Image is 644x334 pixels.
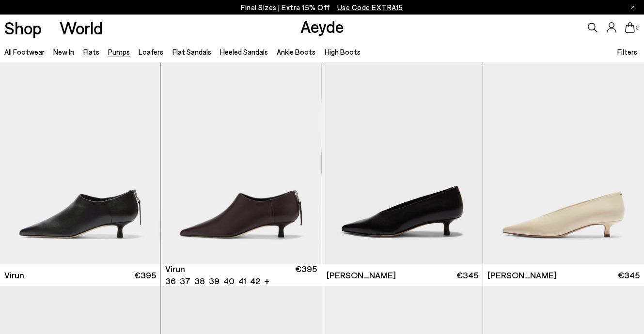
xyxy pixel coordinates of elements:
[321,62,482,264] img: Virun Pointed Sock Boots
[161,264,321,286] a: Virun 36 37 38 39 40 41 42 + €395
[264,274,269,287] li: +
[209,275,220,287] li: 39
[134,269,156,281] span: €395
[161,62,321,264] a: 6 / 6 1 / 6 2 / 6 3 / 6 4 / 6 5 / 6 6 / 6 1 / 6 Next slide Previous slide
[325,47,361,56] a: High Boots
[4,19,42,36] a: Shop
[483,62,644,264] img: Clara Pointed-Toe Pumps
[250,275,260,287] li: 42
[165,275,176,287] li: 36
[321,62,482,264] div: 2 / 6
[300,16,344,36] a: Aeyde
[618,269,640,281] span: €345
[322,264,483,286] a: [PERSON_NAME] €345
[456,269,478,281] span: €345
[4,47,45,56] a: All Footwear
[60,19,103,36] a: World
[241,1,403,14] p: Final Sizes | Extra 15% Off
[277,47,315,56] a: Ankle Boots
[223,275,235,287] li: 40
[238,275,246,287] li: 41
[487,269,557,281] span: [PERSON_NAME]
[53,47,74,56] a: New In
[635,25,640,30] span: 0
[173,47,211,56] a: Flat Sandals
[295,263,317,287] span: €395
[165,263,185,275] span: Virun
[625,22,635,33] a: 0
[220,47,268,56] a: Heeled Sandals
[180,275,190,287] li: 37
[83,47,99,56] a: Flats
[161,62,321,264] img: Virun Pointed Sock Boots
[194,275,205,287] li: 38
[139,47,163,56] a: Loafers
[617,47,637,56] span: Filters
[327,269,396,281] span: [PERSON_NAME]
[161,62,321,264] div: 1 / 6
[4,269,24,281] span: Virun
[337,3,403,12] span: Navigate to /collections/ss25-final-sizes
[322,62,483,264] img: Clara Pointed-Toe Pumps
[165,275,257,287] ul: variant
[108,47,130,56] a: Pumps
[483,264,644,286] a: [PERSON_NAME] €345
